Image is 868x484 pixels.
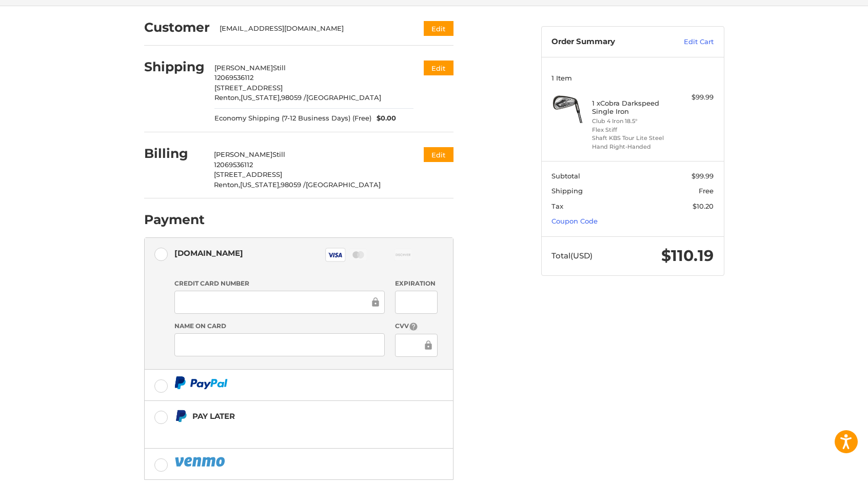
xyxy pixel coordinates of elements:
span: Tax [551,202,563,210]
span: $10.20 [693,202,714,210]
li: Club 4 Iron 18.5° [592,117,670,126]
img: PayPal icon [174,376,228,389]
span: Still [273,64,286,72]
span: $110.19 [661,246,714,265]
h2: Payment [144,212,205,228]
div: [DOMAIN_NAME] [174,245,243,261]
li: Shaft KBS Tour Lite Steel [592,134,670,143]
h2: Billing [144,146,204,162]
span: $0.00 [371,113,396,124]
h3: 1 Item [551,74,714,82]
span: [PERSON_NAME] [214,64,273,72]
span: Still [272,150,285,158]
span: Shipping [551,187,583,195]
div: $99.99 [673,92,714,103]
label: Credit Card Number [174,279,385,288]
li: Hand Right-Handed [592,143,670,151]
button: Edit [424,60,453,75]
span: [STREET_ADDRESS] [214,170,282,178]
span: 12069536112 [214,160,253,169]
label: Name on Card [174,321,385,331]
span: Renton, [214,93,241,102]
img: PayPal icon [174,455,227,468]
span: [STREET_ADDRESS] [214,84,283,92]
span: Renton, [214,180,240,189]
a: Edit Cart [662,37,714,47]
span: $99.99 [692,172,714,180]
div: [EMAIL_ADDRESS][DOMAIN_NAME] [220,24,404,34]
span: [PERSON_NAME] [214,150,272,158]
h3: Order Summary [551,37,662,47]
span: [GEOGRAPHIC_DATA] [306,93,381,102]
span: [US_STATE], [241,93,281,102]
span: Total (USD) [551,251,593,260]
span: [GEOGRAPHIC_DATA] [306,180,381,189]
span: 12069536112 [214,73,253,82]
span: 98059 / [281,180,306,189]
img: Pay Later icon [174,410,187,422]
span: [US_STATE], [240,180,281,189]
label: CVV [395,321,438,331]
h4: 1 x Cobra Darkspeed Single Iron [592,99,670,116]
span: Free [699,187,714,195]
h2: Shipping [144,59,205,75]
span: Economy Shipping (7-12 Business Days) (Free) [214,113,371,124]
span: 98059 / [281,93,306,102]
span: Subtotal [551,172,580,180]
button: Edit [424,21,453,36]
div: Pay Later [192,408,389,425]
iframe: PayPal Message 1 [174,427,389,436]
button: Edit [424,147,453,162]
a: Coupon Code [551,217,598,225]
li: Flex Stiff [592,126,670,134]
label: Expiration [395,279,438,288]
h2: Customer [144,19,210,35]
